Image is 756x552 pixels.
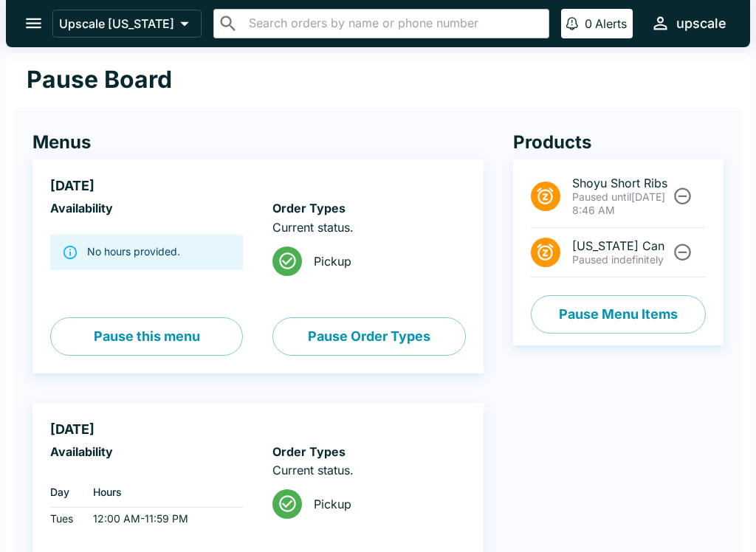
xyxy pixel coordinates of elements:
[272,201,465,215] h6: Order Types
[52,10,202,38] button: Upscale [US_STATE]
[585,16,592,31] p: 0
[272,220,465,235] p: Current status.
[572,190,631,203] span: Paused until
[81,477,243,507] th: Hours
[50,477,81,507] th: Day
[15,4,52,42] button: open drawer
[531,295,706,334] button: Pause Menu Items
[272,317,465,356] button: Pause Order Types
[572,190,670,217] p: [DATE] 8:46 AM
[50,444,243,459] h6: Availability
[87,239,180,266] div: No hours provided.
[272,444,465,459] h6: Order Types
[314,497,453,511] span: Pickup
[572,238,670,253] span: [US_STATE] Can
[314,254,453,269] span: Pickup
[572,253,670,266] p: Paused indefinitely
[50,507,81,530] td: Tues
[272,463,465,477] p: Current status.
[513,131,724,153] h4: Products
[572,176,670,190] span: Shoyu Short Ribs
[676,15,726,32] div: upscale
[50,220,243,235] p: ‏
[81,507,243,530] td: 12:00 AM - 11:59 PM
[645,7,732,39] button: upscale
[244,13,543,34] input: Search orders by name or phone number
[59,16,174,31] p: Upscale [US_STATE]
[50,201,243,215] h6: Availability
[669,238,696,266] button: Unpause
[669,182,696,210] button: Unpause
[27,65,172,94] h1: Pause Board
[50,317,243,356] button: Pause this menu
[595,16,627,31] p: Alerts
[50,463,243,477] p: ‏
[32,131,484,153] h4: Menus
